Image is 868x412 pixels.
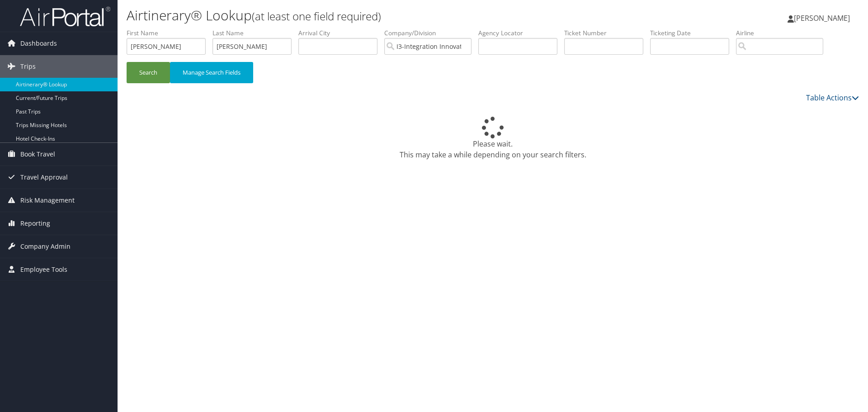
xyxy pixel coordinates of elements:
a: Table Actions [806,93,859,103]
label: Company/Division [384,28,478,38]
span: Company Admin [20,235,71,258]
span: Reporting [20,212,50,235]
span: Risk Management [20,189,75,212]
span: Trips [20,55,36,78]
label: Airline [736,28,830,38]
span: Employee Tools [20,258,67,281]
button: Search [127,62,170,83]
label: Ticket Number [564,28,650,38]
span: Travel Approval [20,166,68,189]
button: Manage Search Fields [170,62,253,83]
label: First Name [127,28,212,38]
span: Dashboards [20,32,57,55]
label: Last Name [212,28,298,38]
label: Ticketing Date [650,28,736,38]
label: Agency Locator [478,28,564,38]
label: Arrival City [298,28,384,38]
small: (at least one field required) [252,9,381,24]
img: airportal-logo.png [20,6,110,27]
span: Book Travel [20,143,55,166]
span: [PERSON_NAME] [794,13,850,23]
div: Please wait. This may take a while depending on your search filters. [127,117,859,160]
a: [PERSON_NAME] [788,5,859,32]
h1: Airtinerary® Lookup [127,6,615,25]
